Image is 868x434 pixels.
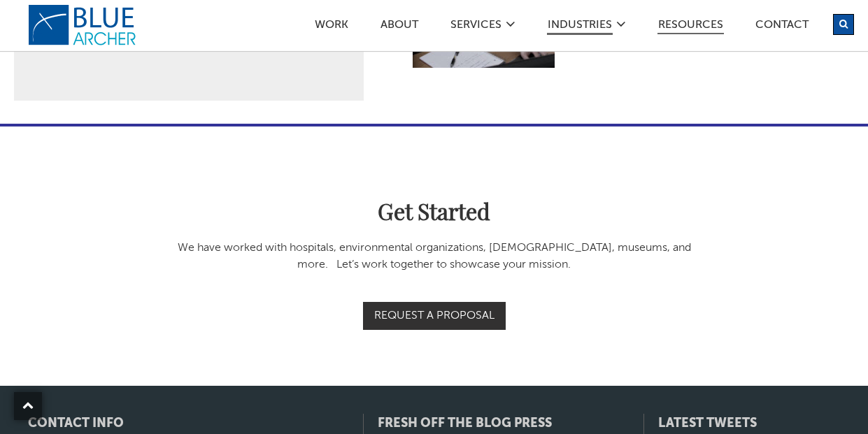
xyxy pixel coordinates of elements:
a: logo [28,4,140,46]
h2: Get Started [168,200,700,222]
h4: CONTACT INFO [28,417,349,430]
a: ABOUT [380,20,419,34]
a: SERVICES [450,20,502,34]
p: We have worked with hospitals, environmental organizations, [DEMOGRAPHIC_DATA], museums, and more... [168,240,700,273]
a: Industries [547,20,613,35]
a: Work [314,20,349,34]
h4: Latest Tweets [658,417,840,430]
a: Contact [755,20,809,34]
a: Request a proposal [363,302,506,330]
h4: Fresh Off the Blog Press [378,417,629,430]
a: Resources [657,20,724,34]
